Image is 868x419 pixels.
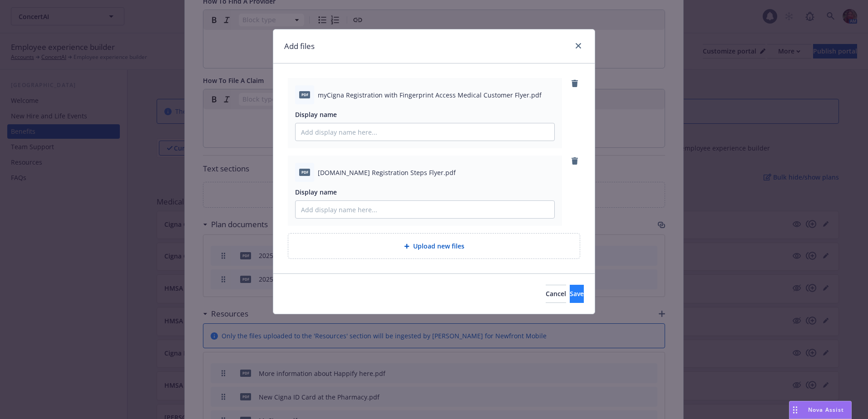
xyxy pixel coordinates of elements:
button: Save [570,285,584,303]
span: myCigna Registration with Fingerprint Access Medical Customer Flyer.pdf [318,90,542,100]
span: Save [570,289,584,298]
span: Display name [295,110,337,119]
div: Upload new files [288,233,580,259]
span: Cancel [546,289,566,298]
span: Display name [295,188,337,196]
span: Upload new files [413,241,464,251]
button: Nova Assist [789,401,852,419]
div: Drag to move [789,401,801,419]
a: close [573,40,584,51]
span: [DOMAIN_NAME] Registration Steps Flyer.pdf [318,168,456,177]
span: Nova Assist [808,406,844,414]
button: Cancel [546,285,566,303]
span: pdf [299,169,310,175]
input: Add display name here... [296,201,554,218]
a: remove [569,78,580,89]
h1: Add files [284,40,315,52]
a: remove [569,156,580,166]
input: Add display name here... [296,123,554,141]
span: pdf [299,91,310,98]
